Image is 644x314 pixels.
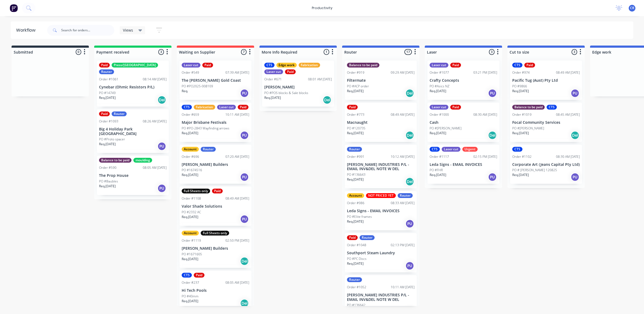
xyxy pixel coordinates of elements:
[182,231,199,235] div: Account
[158,184,166,193] div: PU
[182,294,199,299] p: PO #40mm
[430,105,448,110] div: Laser cut
[427,103,499,142] div: Laser cutPaidOrder #100008:30 AM [DATE]CashPO #[PERSON_NAME]Req.[DATE]Del
[391,154,415,159] div: 10:12 AM [DATE]
[556,112,580,117] div: 08:45 AM [DATE]
[473,70,497,75] div: 03:21 PM [DATE]
[430,168,443,173] p: PO #FHR
[238,105,248,110] div: Paid
[182,105,192,110] div: CTS
[97,109,169,153] div: PaidRouterOrder #109308:26 AM [DATE]Big 4 Holiday Park [GEOGRAPHIC_DATA]PO #Proto spacerReq.[DATE]PU
[225,70,249,75] div: 07:39 AM [DATE]
[430,84,449,89] p: PO #Asics NZ
[143,119,167,124] div: 08:26 AM [DATE]
[240,257,249,266] div: Del
[225,280,249,285] div: 08:05 AM [DATE]
[225,238,249,243] div: 02:50 PM [DATE]
[347,251,415,255] p: Southport Steam Laundry
[571,89,579,98] div: PU
[182,120,249,125] p: Major Brisbane Festivals
[264,85,332,89] p: [PERSON_NAME]
[240,299,249,308] div: Del
[391,243,415,248] div: 02:13 PM [DATE]
[182,89,188,94] p: Req.
[430,162,497,167] p: Leda Signs - EMAIL INVOICES
[512,78,580,83] p: Pacific Tug (Aust) Pty Ltd
[347,63,379,68] div: Balance to be paid
[182,273,192,278] div: CTS
[264,95,281,100] p: Req. [DATE]
[240,131,249,140] div: PU
[430,78,497,83] p: Crafty Concepts
[99,91,116,95] p: PO #14749
[430,120,497,125] p: Cash
[99,95,116,100] p: Req. [DATE]
[285,69,296,74] div: Paid
[180,229,251,268] div: AccountFull Sheets onlyOrder #111902:50 PM [DATE][PERSON_NAME] BuildersPO #1671605Req.[DATE]Del
[347,177,364,182] p: Req. [DATE]
[488,89,497,98] div: PU
[240,173,249,181] div: PU
[194,273,204,278] div: Paid
[308,77,332,82] div: 08:01 AM [DATE]
[180,145,251,184] div: AccountRouterOrder #69607:20 AM [DATE][PERSON_NAME] BuildersPO #1674516Req.[DATE]PU
[427,61,499,100] div: Laser cutPaidOrder #107703:21 PM [DATE]Crafty ConceptsPO #Asics NZReq.[DATE]PU
[347,193,364,198] div: Account
[345,191,417,230] div: AccountNOT PRICED YETRouterOrder #98608:33 AM [DATE]Leda Signs - EMAIL INVOICESPO #Elite framesRe...
[182,112,199,117] div: Order #659
[347,201,364,205] div: Order #986
[182,154,199,159] div: Order #696
[430,112,449,117] div: Order #1000
[347,112,364,117] div: Order #773
[488,173,497,181] div: PU
[264,69,283,74] div: Laser cut
[225,112,249,117] div: 10:11 AM [DATE]
[99,165,116,170] div: Order #590
[473,112,497,117] div: 08:30 AM [DATE]
[309,4,335,12] div: productivity
[347,78,415,83] p: Filtermate
[512,154,532,159] div: Order #1102
[391,70,415,75] div: 09:29 AM [DATE]
[182,173,198,177] p: Req. [DATE]
[450,63,461,68] div: Paid
[99,127,167,136] p: Big 4 Holiday Park [GEOGRAPHIC_DATA]
[112,111,127,116] div: Router
[182,288,249,293] p: Hi Tech Pools
[345,61,417,100] div: Balance to be paidOrder #91909:29 AM [DATE]FiltermatePO #ACP orderReq.[DATE]Del
[512,63,522,68] div: CTS
[347,235,358,240] div: Paid
[347,256,367,261] p: PO #PC Discs
[512,70,530,75] div: Order #974
[347,172,365,177] p: PO #136643
[391,285,415,290] div: 10:11 AM [DATE]
[512,120,580,125] p: Focal Community Services
[347,214,372,219] p: PO #Elite frames
[512,131,529,136] p: Req. [DATE]
[182,189,210,193] div: Full Sheets only
[430,89,446,94] p: Req. [DATE]
[347,277,362,282] div: Router
[347,261,364,266] p: Req. [DATE]
[99,69,114,74] div: Router
[182,131,198,136] p: Req. [DATE]
[264,63,275,68] div: CTS
[182,84,213,89] p: PO #PO2025-008109
[182,168,202,173] p: PO #1674516
[99,142,116,147] p: Req. [DATE]
[180,103,251,142] div: CTSFabricationLaser cutPaidOrder #65910:11 AM [DATE]Major Brisbane FestivalsPO #PO-2843 Wayfindin...
[512,162,580,167] p: Corporate Art (Jeans Capital Pty Ltd)
[347,303,365,308] p: PO #136642
[405,89,414,98] div: Del
[405,177,414,186] div: Del
[180,186,251,226] div: Full Sheets onlyPaidOrder #110808:49 AM [DATE]Valor Shade SolutionsPO #2332 ACReq.[DATE]PU
[510,61,582,100] div: CTSPaidOrder #97408:49 AM [DATE]Pacific Tug (Aust) Pty LtdPO #9866Req.[DATE]PU
[158,96,166,104] div: Del
[112,63,158,68] div: Press/[GEOGRAPHIC_DATA]
[398,193,413,198] div: Router
[201,147,216,152] div: Router
[512,173,529,177] p: Req. [DATE]
[182,126,229,131] p: PO #PO-2843 Wayfinding arrows
[182,215,198,219] p: Req. [DATE]
[405,261,414,270] div: PU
